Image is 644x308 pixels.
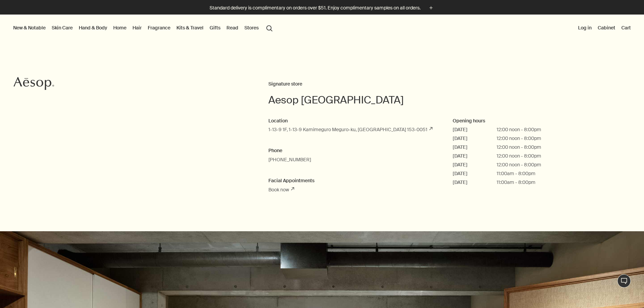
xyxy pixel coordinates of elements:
a: Aesop [12,75,56,94]
span: [DATE] [453,170,497,177]
span: [DATE] [453,161,497,168]
nav: primary [12,15,276,42]
button: Log in [577,23,593,32]
span: [DATE] [453,126,497,133]
span: [DATE] [453,135,497,142]
h2: Phone [268,147,439,155]
span: [DATE] [453,179,497,186]
a: Kits & Travel [175,23,205,32]
button: Open search [263,21,276,34]
a: 1-13-9 1F, 1-13-9 Kamimeguro Meguro-ku, [GEOGRAPHIC_DATA] 153-0051 [268,126,432,133]
a: Gifts [208,23,222,32]
span: [DATE] [453,152,497,160]
span: 11:00am - 8:00pm [497,170,535,177]
a: Skin Care [50,23,74,32]
a: Fragrance [146,23,172,32]
a: Hair [131,23,143,32]
a: Hand & Body [77,23,109,32]
h2: Opening hours [453,117,624,125]
a: Home [112,23,128,32]
button: Standard delivery is complimentary on orders over $51. Enjoy complimentary samples on all orders. [210,4,435,12]
span: 12:00 noon - 8:00pm [497,161,541,168]
span: 12:00 noon - 8:00pm [497,152,541,160]
a: [PHONE_NUMBER] [268,157,311,163]
a: Book now [268,187,294,193]
button: Stores [243,23,260,32]
h2: Signature store [268,80,637,88]
h2: Facial Appointments [268,177,439,185]
span: 12:00 noon - 8:00pm [497,135,541,142]
a: Cabinet [596,23,617,32]
button: Live Assistance [617,274,631,288]
nav: supplementary [577,15,632,42]
a: Read [225,23,240,32]
span: 12:00 noon - 8:00pm [497,126,541,133]
svg: Aesop [14,77,54,90]
span: [DATE] [453,144,497,151]
button: New & Notable [12,23,47,32]
h1: Aesop [GEOGRAPHIC_DATA] [268,93,637,107]
span: 11:00am - 8:00pm [497,179,535,186]
p: Standard delivery is complimentary on orders over $51. Enjoy complimentary samples on all orders. [210,4,421,11]
button: Cart [620,23,632,32]
h2: Location [268,117,439,125]
span: 12:00 noon - 8:00pm [497,144,541,151]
